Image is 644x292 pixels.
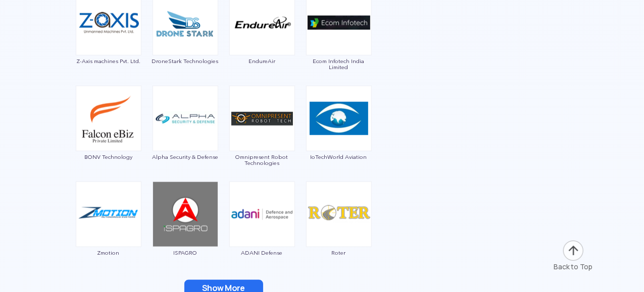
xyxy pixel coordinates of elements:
img: ic_omnipresent.png [229,86,295,151]
span: Ecom Infotech India Limited [306,58,372,70]
span: Omnipresent Robot Technologies [229,154,295,166]
img: ic_ispagro.png [153,182,218,247]
span: Zmotion [75,250,142,256]
span: EndureAir [229,58,295,64]
span: IoTechWorld Aviation [306,154,372,160]
span: Roter [306,250,372,256]
span: Z-Axis machines Pvt. Ltd. [75,58,142,64]
span: DroneStark Technologies [152,58,219,64]
a: DroneStark Technologies [152,18,219,64]
img: ic_iotechworld.png [306,86,372,151]
img: ic_alphasecurity.png [153,86,218,151]
img: ic_zmotion.png [76,182,141,247]
a: Z-Axis machines Pvt. Ltd. [75,18,142,64]
a: Zmotion [75,209,142,256]
span: Alpha Security & Defense [152,154,219,160]
div: Back to Top [554,262,592,272]
span: ISPAGRO [152,250,219,256]
img: ic_apiroter.png [306,182,372,247]
a: ADANI Defense [229,209,295,256]
img: ic_bonv.png [76,86,141,151]
span: ADANI Defense [229,250,295,256]
a: EndureAir [229,18,295,64]
a: Omnipresent Robot Technologies [229,113,295,166]
img: ic_arrow-up.png [562,240,584,262]
span: BONV Technology [75,154,142,160]
a: Ecom Infotech India Limited [306,18,372,70]
img: ic_adanidefence.png [229,182,295,247]
a: Alpha Security & Defense [152,113,219,160]
a: BONV Technology [75,113,142,160]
